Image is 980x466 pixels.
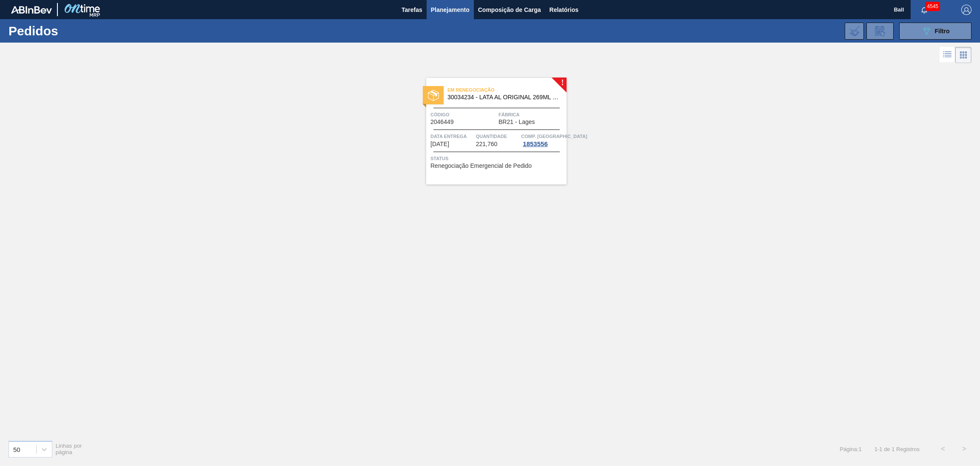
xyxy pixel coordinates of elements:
span: Filtro [935,28,950,35]
span: Quantidade [476,132,519,141]
button: Notificações [911,4,938,16]
button: > [954,438,975,460]
div: 1853556 [521,141,549,147]
div: Visão em Cards [955,47,971,63]
img: TNhmsLtSVTkK8tSr43FrP2fwEKptu5GPRR3wAAAABJRU5ErkJggg== [11,6,52,14]
span: Relatórios [550,5,578,15]
span: Página : 1 [840,446,861,452]
span: Comp. Carga [521,132,587,141]
div: Solicitação de Revisão de Pedidos [866,23,894,40]
span: BR21 - Lages [499,119,535,125]
span: Em Renegociação [447,86,567,94]
a: !statusEm Renegociação30034234 - LATA AL ORIGINAL 269ML BRILHOCódigo2046449FábricaBR21 - LagesDat... [413,78,567,184]
span: 08/10/2025 [430,141,449,147]
span: 30034234 - LATA AL ORIGINAL 269ML BRILHO [447,94,560,101]
span: Fábrica [499,110,564,119]
span: 221,760 [476,141,498,147]
div: 50 [13,446,20,453]
span: Status [430,154,564,163]
span: Planejamento [431,5,470,15]
span: Composição de Carga [478,5,541,15]
button: < [932,438,954,460]
h1: Pedidos [9,26,139,36]
span: Data Entrega [430,132,474,141]
span: Código [430,110,496,119]
span: Linhas por página [56,443,82,455]
div: Visão em Lista [940,47,955,63]
img: Logout [961,5,971,15]
span: Renegociação Emergencial de Pedido [430,163,532,169]
span: 4545 [925,2,940,11]
a: Comp. [GEOGRAPHIC_DATA]1853556 [521,132,564,147]
button: Filtro [899,23,971,40]
span: 1 - 1 de 1 Registros [875,446,920,452]
img: status [428,90,439,101]
div: Importar Negociações dos Pedidos [845,23,864,40]
span: Tarefas [402,5,422,15]
span: 2046449 [430,119,454,125]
